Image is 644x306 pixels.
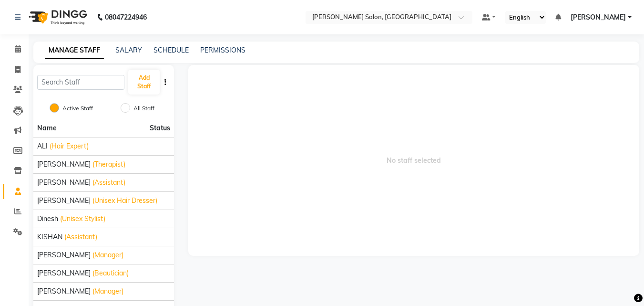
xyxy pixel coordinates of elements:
span: (Beautician) [92,268,129,278]
input: Search Staff [37,75,124,90]
span: [PERSON_NAME] [37,178,91,188]
span: [PERSON_NAME] [37,286,91,296]
span: No staff selected [188,65,639,256]
span: (Unisex Hair Dresser) [92,196,157,206]
a: SCHEDULE [153,46,189,54]
img: logo [24,4,90,31]
span: (Unisex Stylist) [60,214,105,224]
span: [PERSON_NAME] [37,250,91,260]
span: [PERSON_NAME] [37,159,91,169]
a: SALARY [115,46,142,54]
span: (Hair Expert) [50,141,89,151]
span: Status [150,123,170,133]
span: ALI [37,141,48,151]
button: Add Staff [128,70,160,95]
label: All Staff [133,104,154,113]
span: (Therapist) [92,159,125,169]
label: Active Staff [62,104,93,113]
a: MANAGE STAFF [45,42,104,59]
span: [PERSON_NAME] [37,196,91,206]
span: (Assistant) [64,232,97,242]
a: PERMISSIONS [200,46,245,54]
span: dinesh [37,214,58,224]
span: (Manager) [92,286,123,296]
span: [PERSON_NAME] [37,268,91,278]
span: (Manager) [92,250,123,260]
span: Name [37,124,57,132]
span: [PERSON_NAME] [571,12,626,22]
b: 08047224946 [105,4,147,31]
span: (Assistant) [92,178,125,188]
span: KISHAN [37,232,62,242]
